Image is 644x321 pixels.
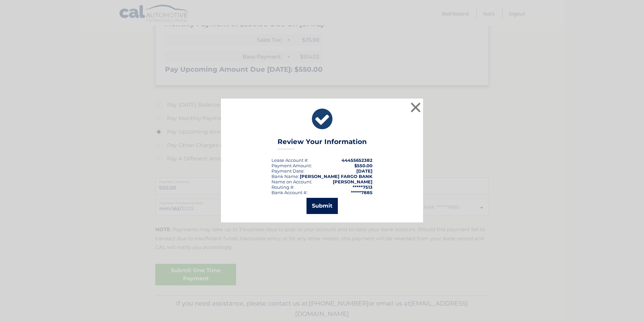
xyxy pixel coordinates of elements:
[271,174,299,179] div: Bank Name:
[271,163,312,168] div: Payment Amount:
[271,157,309,163] div: Lease Account #:
[354,163,373,168] span: $550.00
[307,198,338,214] button: Submit
[300,174,373,179] strong: [PERSON_NAME] FARGO BANK
[271,184,294,190] div: Routing #:
[271,179,312,184] div: Name on Account:
[271,190,308,195] div: Bank Account #:
[278,138,367,149] h3: Review Your Information
[356,168,373,174] span: [DATE]
[271,168,303,174] span: Payment Date
[271,168,304,174] div: :
[333,179,373,184] strong: [PERSON_NAME]
[409,101,422,114] button: ×
[342,157,373,163] strong: 44455652382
